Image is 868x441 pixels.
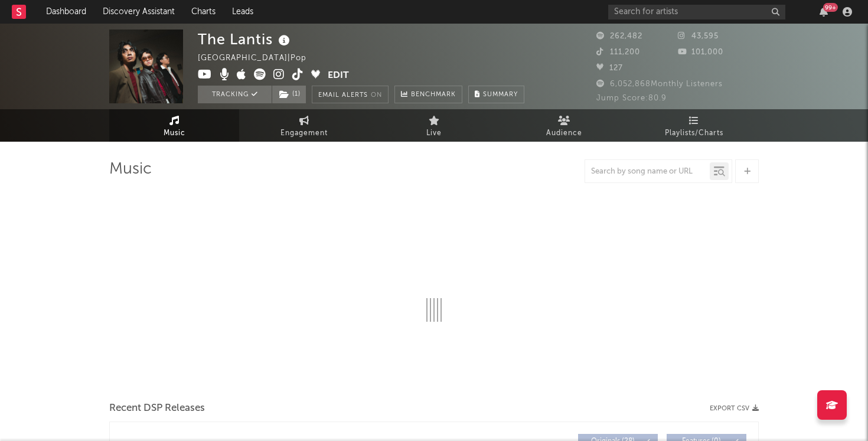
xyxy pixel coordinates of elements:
[596,80,723,88] span: 6,052,868 Monthly Listeners
[198,51,320,66] div: [GEOGRAPHIC_DATA] | Pop
[411,88,456,102] span: Benchmark
[371,92,382,99] em: On
[596,64,623,72] span: 127
[678,32,719,40] span: 43,595
[499,109,629,142] a: Audience
[239,109,369,142] a: Engagement
[109,109,239,142] a: Music
[665,126,723,141] span: Playlists/Charts
[596,32,642,40] span: 262,482
[272,86,306,103] span: ( 1 )
[585,167,710,177] input: Search by song name or URL
[629,109,759,142] a: Playlists/Charts
[109,401,205,416] span: Recent DSP Releases
[164,126,185,141] span: Music
[823,3,838,12] div: 99 +
[394,86,462,103] a: Benchmark
[198,86,272,103] button: Tracking
[328,68,349,83] button: Edit
[369,109,499,142] a: Live
[546,126,582,141] span: Audience
[468,86,524,103] button: Summary
[608,5,785,19] input: Search for artists
[198,30,293,49] div: The Lantis
[272,86,306,103] button: (1)
[596,94,667,102] span: Jump Score: 80.9
[426,126,442,141] span: Live
[678,48,723,56] span: 101,000
[280,126,328,141] span: Engagement
[596,48,640,56] span: 111,200
[710,405,759,412] button: Export CSV
[820,7,828,17] button: 99+
[312,86,389,103] button: Email AlertsOn
[483,92,518,98] span: Summary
